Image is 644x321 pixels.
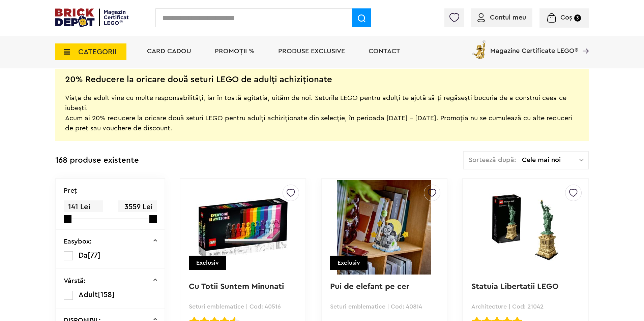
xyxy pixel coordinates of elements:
a: PROMOȚII % [215,48,255,55]
div: Exclusiv [189,256,226,270]
a: Contact [369,48,400,55]
span: [77] [88,252,100,259]
a: Pui de elefant pe cer [330,283,409,291]
p: Architecture | Cod: 21042 [471,303,580,310]
span: 3559 Lei [118,200,157,214]
a: Cu Totii Suntem Minunati [189,283,284,291]
span: Contul meu [490,14,526,21]
span: CATEGORII [78,48,117,56]
div: Exclusiv [330,256,368,270]
span: Sortează după: [469,157,516,163]
p: Seturi emblematice | Cod: 40516 [189,303,297,310]
img: Cu Totii Suntem Minunati [196,193,290,261]
p: Vârstă: [64,278,86,284]
a: Statuia Libertatii LEGO [471,283,559,291]
span: Cele mai noi [522,157,579,163]
p: Seturi emblematice | Cod: 40814 [330,303,438,310]
div: Viața de adult vine cu multe responsabilități, iar în toată agitația, uităm de noi. Seturile LEGO... [65,83,579,133]
small: 3 [574,14,581,22]
span: Coș [560,14,572,21]
img: Statuia Libertatii LEGO [478,193,573,261]
span: [158] [98,291,115,298]
p: Preţ [64,187,77,194]
img: Pui de elefant pe cer [337,180,431,275]
span: Adult [79,291,98,298]
a: Magazine Certificate LEGO® [578,39,589,45]
p: Easybox: [64,238,92,245]
a: Produse exclusive [278,48,345,55]
div: 168 produse existente [55,151,139,170]
h2: 20% Reducere la oricare două seturi LEGO de adulți achiziționate [65,76,332,83]
a: Card Cadou [147,48,191,55]
span: Magazine Certificate LEGO® [490,39,578,54]
a: Contul meu [477,14,526,21]
span: 141 Lei [64,200,103,214]
span: Da [79,252,88,259]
